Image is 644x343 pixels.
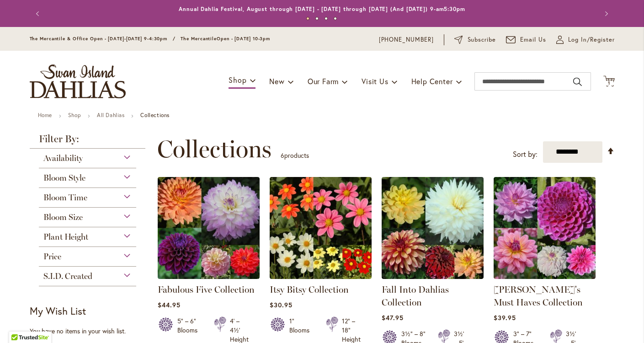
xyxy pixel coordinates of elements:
[43,153,83,163] span: Availability
[382,313,404,322] span: $47.95
[494,177,596,279] img: Heather's Must Haves Collection
[30,64,126,98] a: store logo
[308,76,339,86] span: Our Farm
[30,5,48,23] button: Previous
[608,80,610,86] span: 1
[494,284,583,308] a: [PERSON_NAME]'s Must Haves Collection
[30,304,86,317] strong: My Wish List
[97,112,125,118] a: All Dahlias
[158,177,260,279] img: Fabulous Five Collection
[270,284,349,295] a: Itsy Bitsy Collection
[229,75,246,85] span: Shop
[281,151,284,160] span: 6
[270,272,372,281] a: Itsy Bitsy Collection
[315,17,319,20] button: 2 of 4
[411,76,453,86] span: Help Center
[217,36,270,42] span: Open - [DATE] 10-3pm
[520,35,546,44] span: Email Us
[362,76,388,86] span: Visit Us
[158,284,255,295] a: Fabulous Five Collection
[43,271,92,281] span: S.I.D. Created
[158,272,260,281] a: Fabulous Five Collection
[603,75,615,88] button: 1
[68,112,81,118] a: Shop
[38,112,52,118] a: Home
[568,35,615,44] span: Log In/Register
[334,17,337,20] button: 4 of 4
[30,36,217,42] span: The Mercantile & Office Open - [DATE]-[DATE] 9-4:30pm / The Mercantile
[513,146,538,163] label: Sort by:
[306,17,309,20] button: 1 of 4
[43,212,83,222] span: Bloom Size
[382,272,484,281] a: Fall Into Dahlias Collection
[270,177,372,279] img: Itsy Bitsy Collection
[43,252,61,262] span: Price
[43,173,85,183] span: Bloom Style
[269,76,284,86] span: New
[43,193,87,203] span: Bloom Time
[494,313,516,322] span: $39.95
[140,112,170,118] strong: Collections
[382,177,484,279] img: Fall Into Dahlias Collection
[281,148,309,163] p: products
[179,5,465,12] a: Annual Dahlia Festival, August through [DATE] - [DATE] through [DATE] (And [DATE]) 9-am5:30pm
[596,5,615,23] button: Next
[454,35,496,44] a: Subscribe
[30,327,152,336] div: You have no items in your wish list.
[158,300,181,309] span: $44.95
[325,17,328,20] button: 3 of 4
[270,300,293,309] span: $30.95
[43,232,88,242] span: Plant Height
[468,35,496,44] span: Subscribe
[494,272,596,281] a: Heather's Must Haves Collection
[30,134,146,149] strong: Filter By:
[506,35,546,44] a: Email Us
[157,135,271,163] span: Collections
[382,284,449,308] a: Fall Into Dahlias Collection
[556,35,615,44] a: Log In/Register
[379,35,434,44] a: [PHONE_NUMBER]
